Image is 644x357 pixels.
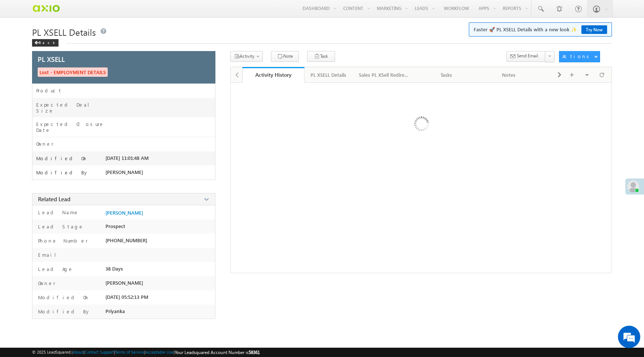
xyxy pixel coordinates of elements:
a: Notes [478,67,541,83]
button: Actions [559,51,600,62]
a: Activity History [242,67,305,83]
a: Acceptable Use [145,350,174,354]
label: Product [36,88,62,94]
label: Modified On [36,294,89,301]
div: PL XSELL Details [310,70,346,79]
span: [PHONE_NUMBER] [105,237,147,243]
span: Priyanka [105,308,125,314]
span: [DATE] 05:52:13 PM [105,294,148,300]
img: Custom Logo [32,2,60,15]
span: Your Leadsquared Account Number is [175,350,260,355]
div: Sales PL XSell Redirection [359,70,409,79]
a: Contact Support [85,350,114,354]
label: Email [36,252,62,258]
a: Terms of Service [115,350,144,354]
label: Owner [36,280,56,287]
label: Expected Deal Size [36,102,105,114]
div: Actions [562,53,592,60]
span: Faster 🚀 PL XSELL Details with a new look ✨ [474,26,607,33]
button: Note [271,51,299,62]
a: Try Now [581,25,607,34]
a: PL XSELL Details [304,67,353,83]
a: [PERSON_NAME] [105,210,143,216]
label: Modified On [36,155,88,161]
button: Send Email [506,51,546,62]
span: Related Lead [38,195,70,203]
div: Notes [484,70,534,79]
div: Tasks [422,70,471,79]
a: Documents [540,67,603,83]
span: Lost - EMPLOYMENT DETAILS [38,67,108,77]
li: Sales PL XSell Redirection [353,67,416,82]
span: Prospect [105,223,125,229]
a: Tasks [416,67,478,83]
span: [PERSON_NAME] [105,169,143,175]
div: Back [32,39,59,47]
label: Modified By [36,170,89,176]
span: 58361 [249,350,260,355]
div: Activity History [248,71,299,78]
span: PL XSELL [38,56,65,63]
label: Lead Name [36,209,79,216]
span: PL XSELL Details [32,26,96,38]
label: Modified By [36,308,91,315]
span: Send Email [517,53,538,59]
label: Owner [36,141,54,147]
button: Activity [230,51,263,62]
div: Documents [546,70,596,79]
a: About [73,350,83,354]
label: Expected Closure Date [36,121,105,133]
label: Lead Age [36,266,73,272]
label: Phone Number [36,237,88,244]
span: [DATE] 11:01:48 AM [105,155,149,161]
label: Lead Stage [36,223,84,230]
a: Sales PL XSell Redirection [353,67,416,83]
span: [PERSON_NAME] [105,280,143,286]
button: Task [307,51,335,62]
span: Activity [240,53,255,59]
img: Loading ... [382,86,460,164]
span: 38 Days [105,266,123,272]
span: © 2025 LeadSquared | | | | | [32,349,260,356]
